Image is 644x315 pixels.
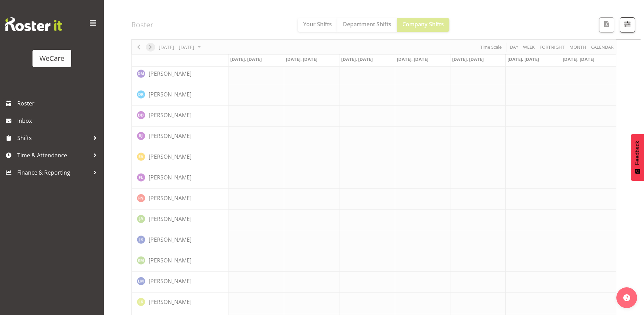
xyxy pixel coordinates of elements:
button: Filter Shifts [620,17,635,33]
span: Feedback [634,141,641,165]
span: Time & Attendance [17,150,90,160]
img: help-xxl-2.png [623,294,630,301]
span: Shifts [17,133,90,143]
div: WeCare [39,53,64,64]
span: Inbox [17,115,100,126]
img: Rosterit website logo [5,17,62,31]
button: Feedback - Show survey [631,134,644,181]
span: Finance & Reporting [17,167,90,178]
span: Roster [17,98,100,109]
